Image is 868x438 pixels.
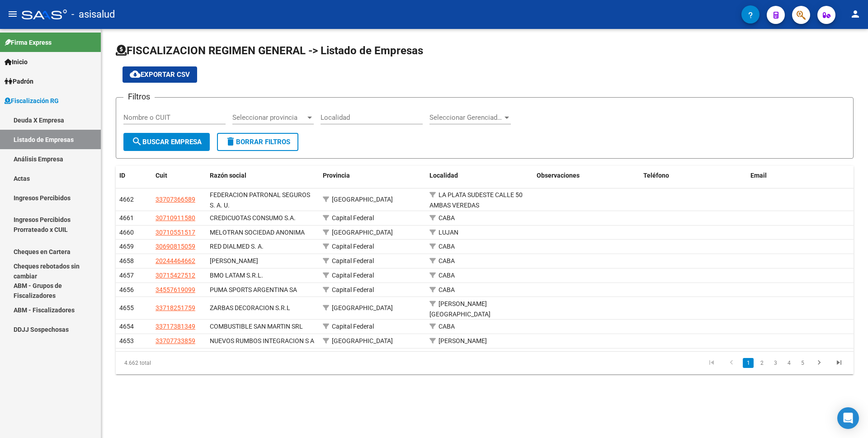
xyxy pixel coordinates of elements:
[537,172,580,179] span: Observaciones
[119,286,134,293] span: 4656
[332,286,374,293] span: Capital Federal
[210,229,305,236] span: MELOTRAN SOCIEDAD ANONIMA
[811,358,828,368] a: go to next page
[210,257,258,264] span: LOSCOCCO WALTER ARIEL
[119,257,134,264] span: 4658
[7,9,18,19] mat-icon: menu
[439,243,455,250] span: CABA
[5,96,59,106] span: Fiscalización RG
[796,355,809,371] li: page 5
[850,9,861,19] mat-icon: person
[750,172,767,179] span: Email
[5,76,33,86] span: Padrón
[119,196,134,203] span: 4662
[723,358,740,368] a: go to previous page
[119,229,134,236] span: 4660
[123,90,155,103] h3: Filtros
[225,138,290,146] span: Borrar Filtros
[756,358,767,368] a: 2
[332,323,374,330] span: Capital Federal
[119,304,134,311] span: 4655
[130,69,141,80] mat-icon: cloud_download
[837,407,859,429] div: Open Intercom Messenger
[217,133,298,151] button: Borrar Filtros
[747,166,854,185] datatable-header-cell: Email
[439,214,455,221] span: CABA
[116,352,262,374] div: 4.662 total
[830,358,848,368] a: go to last page
[119,243,134,250] span: 4659
[439,229,458,236] span: LUJAN
[119,272,134,279] span: 4657
[119,337,134,344] span: 4653
[797,358,808,368] a: 5
[156,196,195,203] span: 33707366589
[5,57,28,67] span: Inicio
[210,191,310,209] span: FEDERACION PATRONAL SEGUROS S. A. U.
[132,138,202,146] span: Buscar Empresa
[71,5,115,24] span: - asisalud
[5,38,52,47] span: Firma Express
[319,166,426,185] datatable-header-cell: Provincia
[323,172,350,179] span: Provincia
[210,304,290,311] span: ZARBAS DECORACION S.R.L
[439,323,455,330] span: CABA
[132,136,142,147] mat-icon: search
[116,166,152,185] datatable-header-cell: ID
[123,133,210,151] button: Buscar Empresa
[426,166,533,185] datatable-header-cell: Localidad
[439,286,455,293] span: CABA
[429,191,523,209] span: LA PLATA SUDESTE CALLE 50 AMBAS VEREDAS
[332,304,393,311] span: [GEOGRAPHIC_DATA]
[439,257,455,264] span: CABA
[210,214,296,221] span: CREDICUOTAS CONSUMO S.A.
[332,229,393,236] span: [GEOGRAPHIC_DATA]
[332,337,393,344] span: [GEOGRAPHIC_DATA]
[210,337,314,344] span: NUEVOS RUMBOS INTEGRACION S A
[643,172,669,179] span: Teléfono
[332,257,374,264] span: Capital Federal
[439,337,487,344] span: [PERSON_NAME]
[755,355,769,371] li: page 2
[210,286,297,293] span: PUMA SPORTS ARGENTINA SA
[533,166,640,185] datatable-header-cell: Observaciones
[439,272,455,279] span: CABA
[429,113,503,122] span: Seleccionar Gerenciador
[123,66,197,83] button: Exportar CSV
[156,214,195,221] span: 30710911580
[116,44,423,57] span: FISCALIZACION REGIMEN GENERAL -> Listado de Empresas
[210,272,263,279] span: BMO LATAM S.R.L.
[429,172,458,179] span: Localidad
[119,172,125,179] span: ID
[210,172,246,179] span: Razón social
[782,355,796,371] li: page 4
[156,304,195,311] span: 33718251759
[156,172,167,179] span: Cuit
[119,214,134,221] span: 4661
[769,355,782,371] li: page 3
[429,300,491,318] span: [PERSON_NAME][GEOGRAPHIC_DATA]
[741,355,755,371] li: page 1
[210,243,264,250] span: RED DIALMED S. A.
[156,229,195,236] span: 30710551517
[130,71,190,79] span: Exportar CSV
[210,323,303,330] span: COMBUSTIBLE SAN MARTIN SRL
[156,323,195,330] span: 33717381349
[119,323,134,330] span: 4654
[156,243,195,250] span: 30690815059
[206,166,319,185] datatable-header-cell: Razón social
[152,166,206,185] datatable-header-cell: Cuit
[332,243,374,250] span: Capital Federal
[232,113,306,122] span: Seleccionar provincia
[703,358,720,368] a: go to first page
[332,196,393,203] span: [GEOGRAPHIC_DATA]
[156,272,195,279] span: 30715427512
[156,337,195,344] span: 33707733859
[743,358,754,368] a: 1
[332,214,374,221] span: Capital Federal
[770,358,781,368] a: 3
[783,358,794,368] a: 4
[156,257,195,264] span: 20244464662
[332,272,374,279] span: Capital Federal
[640,166,746,185] datatable-header-cell: Teléfono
